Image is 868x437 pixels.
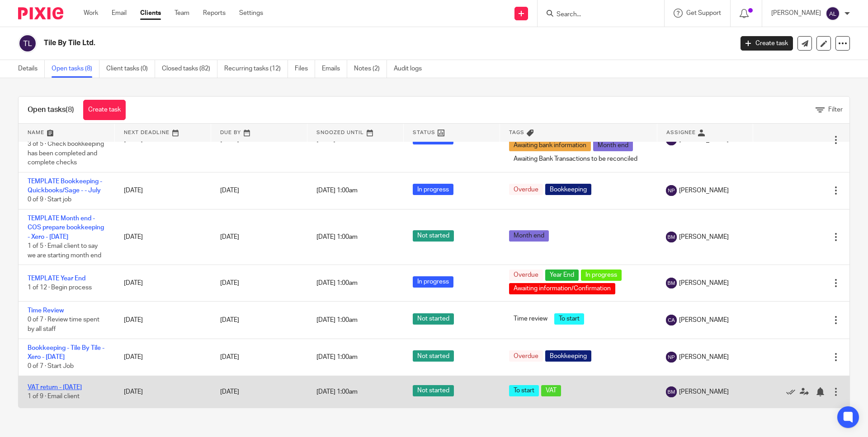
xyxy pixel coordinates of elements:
[115,339,211,376] td: [DATE]
[413,230,454,242] span: Not started
[28,275,85,282] a: TEMPLATE Year End
[316,389,358,395] span: [DATE] 1:00am
[106,60,155,78] a: Client tasks (0)
[509,230,549,242] span: Month end
[220,389,239,395] span: [DATE]
[413,313,454,325] span: Not started
[28,197,71,203] span: 0 of 9 · Start job
[115,172,211,209] td: [DATE]
[18,7,63,19] img: Pixie
[316,354,358,360] span: [DATE] 1:00am
[413,385,454,396] span: Not started
[28,393,80,400] span: 1 of 9 · Email client
[18,60,45,78] a: Details
[295,60,315,78] a: Files
[28,105,74,115] h1: Open tasks
[28,363,74,370] span: 0 of 7 · Start Job
[83,100,126,120] a: Create task
[316,187,358,194] span: [DATE] 1:00am
[545,270,579,281] span: Year End
[175,9,189,18] a: Team
[28,141,104,166] span: 3 of 5 · Check bookkeeping has been completed and complete checks
[220,187,239,194] span: [DATE]
[316,234,358,240] span: [DATE] 1:00am
[666,185,677,196] img: svg%3E
[509,140,591,151] span: Awaiting bank information
[394,60,429,78] a: Audit logs
[509,313,552,325] span: Time review
[28,345,104,360] a: Bookkeeping - Tile By Tile - Xero - [DATE]
[66,106,74,113] span: (8)
[52,60,99,78] a: Open tasks (8)
[666,278,677,288] img: svg%3E
[509,350,543,362] span: Overdue
[413,350,454,362] span: Not started
[316,317,358,323] span: [DATE] 1:00am
[28,243,101,259] span: 1 of 5 · Email client to say we are starting month end
[224,60,288,78] a: Recurring tasks (12)
[220,280,239,286] span: [DATE]
[666,352,677,363] img: svg%3E
[28,307,64,314] a: Time Review
[545,184,591,195] span: Bookkeeping
[771,9,821,18] p: [PERSON_NAME]
[556,11,637,19] input: Search
[220,234,239,240] span: [DATE]
[316,130,364,135] span: Snoozed Until
[666,315,677,325] img: svg%3E
[354,60,387,78] a: Notes (2)
[679,279,729,288] span: [PERSON_NAME]
[828,107,843,113] span: Filter
[239,9,263,18] a: Settings
[541,385,561,396] span: VAT
[220,354,239,360] span: [DATE]
[413,184,453,195] span: In progress
[786,387,800,396] a: Mark as done
[593,140,633,151] span: Month end
[28,284,92,291] span: 1 of 12 · Begin process
[44,38,590,48] h2: Tile By Tile Ltd.
[666,386,677,397] img: svg%3E
[509,270,543,281] span: Overdue
[545,350,591,362] span: Bookkeeping
[115,302,211,339] td: [DATE]
[826,6,840,21] img: svg%3E
[509,184,543,195] span: Overdue
[679,387,729,396] span: [PERSON_NAME]
[140,9,161,18] a: Clients
[84,9,98,18] a: Work
[679,186,729,195] span: [PERSON_NAME]
[28,317,99,333] span: 0 of 7 · Review time spent by all staff
[162,60,217,78] a: Closed tasks (82)
[112,9,127,18] a: Email
[203,9,226,18] a: Reports
[115,209,211,265] td: [DATE]
[686,10,721,16] span: Get Support
[741,36,793,51] a: Create task
[413,130,435,135] span: Status
[322,60,347,78] a: Emails
[679,353,729,362] span: [PERSON_NAME]
[18,34,37,53] img: svg%3E
[666,232,677,242] img: svg%3E
[509,283,615,294] span: Awaiting information/Confirmation
[509,153,642,165] span: Awaiting Bank Transactions to be reconciled
[28,384,82,391] a: VAT return - [DATE]
[115,265,211,302] td: [DATE]
[413,276,453,288] span: In progress
[554,313,584,325] span: To start
[509,385,539,396] span: To start
[316,280,358,286] span: [DATE] 1:00am
[28,178,102,194] a: TEMPLATE Bookkeeping - Quickbooks/Sage - - July
[220,317,239,323] span: [DATE]
[509,130,524,135] span: Tags
[28,215,104,240] a: TEMPLATE Month end - COS prepare bookkeeping - Xero - [DATE]
[115,376,211,408] td: [DATE]
[679,232,729,242] span: [PERSON_NAME]
[679,316,729,325] span: [PERSON_NAME]
[581,270,622,281] span: In progress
